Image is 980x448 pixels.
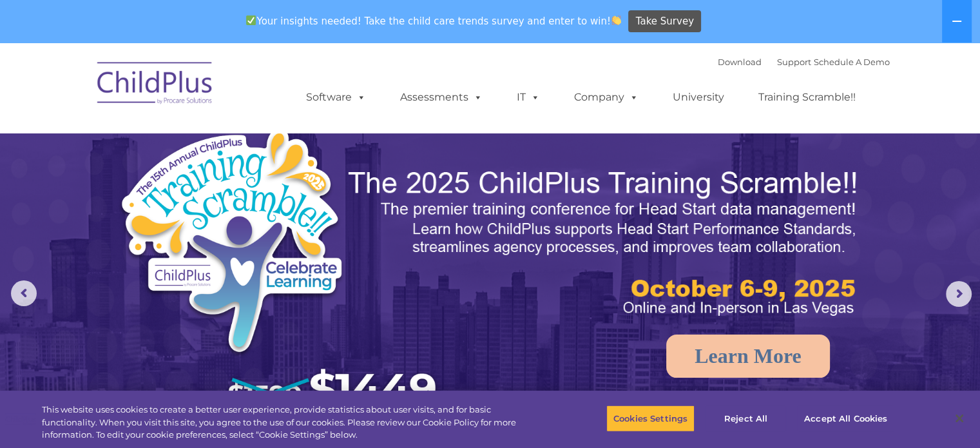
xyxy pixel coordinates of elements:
[42,404,539,442] div: This website uses cookies to create a better user experience, provide statistics about user visit...
[745,84,869,110] a: Training Scramble!!
[706,405,786,432] button: Reject All
[246,15,256,25] img: ✅
[797,405,894,432] button: Accept All Cookies
[636,10,694,33] span: Take Survey
[179,138,234,148] span: Phone number
[606,405,695,432] button: Cookies Settings
[504,84,553,110] a: IT
[611,15,621,25] img: 👏
[293,84,379,110] a: Software
[628,10,701,33] a: Take Survey
[91,53,220,117] img: ChildPlus by Procare Solutions
[666,335,830,378] a: Learn More
[660,84,737,110] a: University
[561,84,651,110] a: Company
[777,57,811,67] a: Support
[945,404,974,433] button: Close
[387,84,495,110] a: Assessments
[241,8,627,34] span: Your insights needed! Take the child care trends survey and enter to win!
[718,57,762,67] a: Download
[179,85,218,95] span: Last name
[718,57,890,67] font: |
[814,57,890,67] a: Schedule A Demo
